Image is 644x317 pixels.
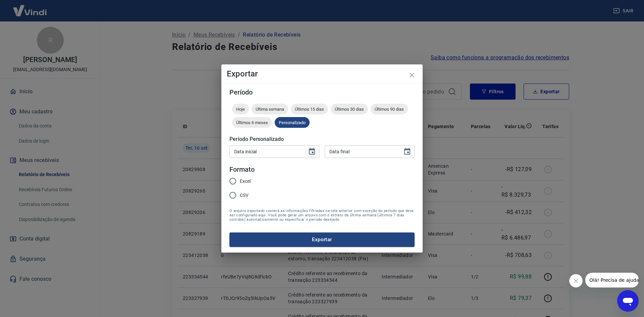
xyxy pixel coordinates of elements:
[331,107,368,112] span: Últimos 30 dias
[232,120,272,125] span: Últimos 6 meses
[275,120,310,125] span: Personalizado
[569,274,583,287] iframe: Fechar mensagem
[229,145,303,158] input: DD/MM/YYYY
[229,232,415,247] button: Exportar
[275,117,310,128] div: Personalizado
[227,70,417,78] h4: Exportar
[232,107,249,112] span: Hoje
[4,5,56,10] span: Olá! Precisa de ajuda?
[240,192,249,199] span: CSV
[291,107,328,112] span: Últimos 15 dias
[232,117,272,128] div: Últimos 6 meses
[229,209,415,222] span: O arquivo exportado conterá as informações filtradas na tela anterior com exceção do período que ...
[617,290,639,312] iframe: Botão para abrir a janela de mensagens
[400,145,414,158] button: Choose date
[229,89,415,96] h5: Período
[404,67,420,83] button: close
[252,107,288,112] span: Última semana
[325,145,398,158] input: DD/MM/YYYY
[585,273,639,287] iframe: Mensagem da empresa
[229,165,255,174] legend: Formato
[252,104,288,114] div: Última semana
[232,104,249,114] div: Hoje
[305,145,319,158] button: Choose date
[371,104,408,114] div: Últimos 90 dias
[240,178,251,185] span: Excel
[331,104,368,114] div: Últimos 30 dias
[291,104,328,114] div: Últimos 15 dias
[371,107,408,112] span: Últimos 90 dias
[229,136,415,143] h5: Período Personalizado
